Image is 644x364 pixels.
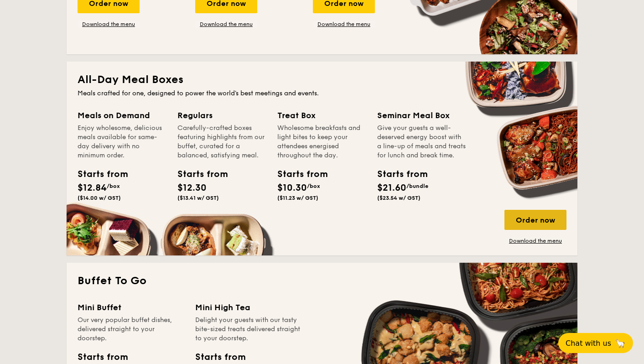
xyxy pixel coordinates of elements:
a: Download the menu [313,21,375,28]
div: Starts from [195,350,245,364]
div: Meals on Demand [78,109,166,122]
div: Delight your guests with our tasty bite-sized treats delivered straight to your doorstep. [195,316,302,343]
div: Carefully-crafted boxes featuring highlights from our buffet, curated for a balanced, satisfying ... [177,124,266,160]
span: /box [307,183,320,189]
a: Download the menu [504,237,566,244]
a: Download the menu [78,21,140,28]
span: $10.30 [277,182,307,193]
div: Starts from [177,167,218,181]
div: Starts from [78,167,119,181]
span: /bundle [406,183,428,189]
div: Seminar Meal Box [377,109,466,122]
span: $12.84 [78,182,107,193]
span: ($23.54 w/ GST) [377,195,421,201]
span: 🦙 [615,338,626,348]
div: Starts from [78,350,127,364]
div: Mini High Tea [195,301,302,314]
div: Wholesome breakfasts and light bites to keep your attendees energised throughout the day. [277,124,366,160]
h2: Buffet To Go [78,274,566,288]
div: Starts from [277,167,318,181]
div: Regulars [177,109,266,122]
button: Chat with us🦙 [558,333,633,353]
span: $21.60 [377,182,406,193]
span: ($13.41 w/ GST) [177,195,219,201]
div: Give your guests a well-deserved energy boost with a line-up of meals and treats for lunch and br... [377,124,466,160]
a: Download the menu [195,21,257,28]
div: Treat Box [277,109,366,122]
div: Starts from [377,167,418,181]
div: Our very popular buffet dishes, delivered straight to your doorstep. [78,316,184,343]
div: Meals crafted for one, designed to power the world's best meetings and events. [78,89,566,98]
span: $12.30 [177,182,207,193]
div: Mini Buffet [78,301,184,314]
h2: All-Day Meal Boxes [78,73,566,87]
span: Chat with us [566,339,611,348]
span: /box [107,183,120,189]
div: Enjoy wholesome, delicious meals available for same-day delivery with no minimum order. [78,124,166,160]
span: ($14.00 w/ GST) [78,195,121,201]
div: Order now [504,210,566,230]
span: ($11.23 w/ GST) [277,195,318,201]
